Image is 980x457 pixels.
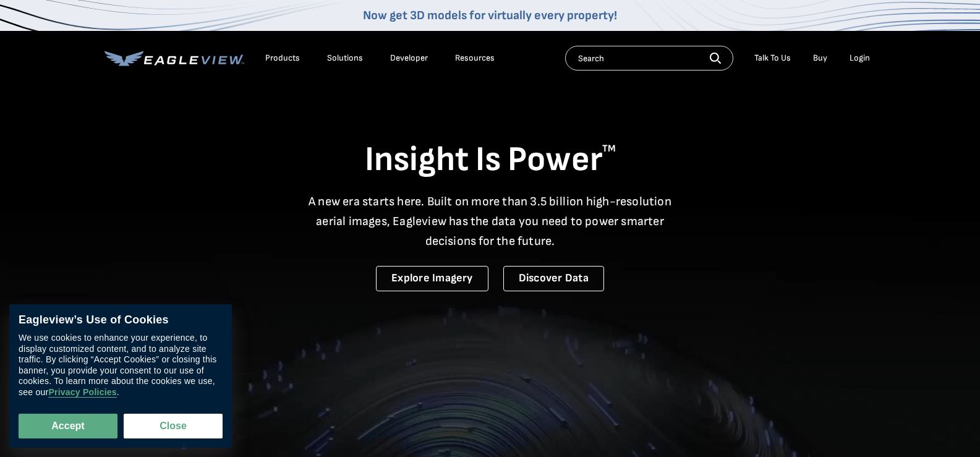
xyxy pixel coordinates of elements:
[455,53,495,64] div: Resources
[19,314,223,327] div: Eagleview’s Use of Cookies
[754,53,791,64] div: Talk To Us
[602,143,616,155] sup: TM
[565,46,733,70] input: Search
[104,139,876,182] h1: Insight Is Power
[363,8,617,23] a: Now get 3D models for virtually every property!
[813,53,827,64] a: Buy
[124,414,223,438] button: Close
[19,414,117,438] button: Accept
[265,53,300,64] div: Products
[327,53,363,64] div: Solutions
[301,192,680,251] p: A new era starts here. Built on more than 3.5 billion high-resolution aerial images, Eagleview ha...
[48,388,116,398] a: Privacy Policies
[850,53,870,64] div: Login
[19,333,223,398] div: We use cookies to enhance your experience, to display customized content, and to analyze site tra...
[390,53,428,64] a: Developer
[376,266,488,291] a: Explore Imagery
[503,266,604,291] a: Discover Data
